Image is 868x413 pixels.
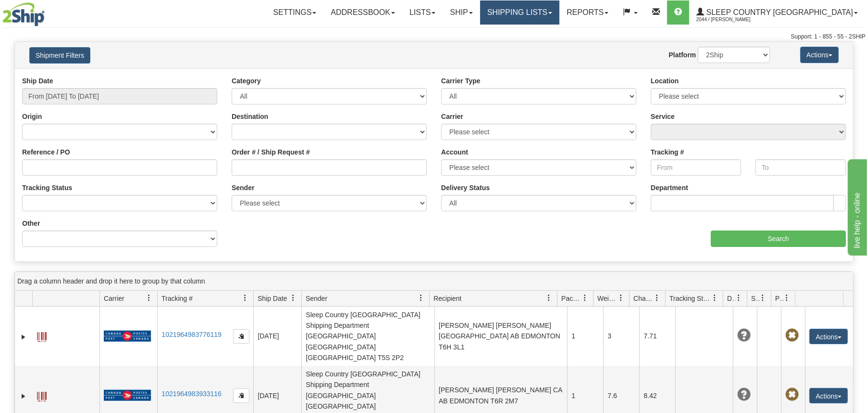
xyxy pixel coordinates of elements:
[232,112,268,121] label: Destination
[567,307,603,366] td: 1
[323,0,402,25] a: Addressbook
[670,294,711,303] span: Tracking Status
[597,294,618,303] span: Weight
[37,328,47,343] a: Label
[779,290,795,306] a: Pickup Status filter column settings
[402,0,443,25] a: Lists
[2,33,866,41] div: Support: 1 - 855 - 55 - 2SHIP
[285,290,301,306] a: Ship Date filter column settings
[727,294,735,303] span: Delivery Status
[161,390,222,398] a: 1021964983933116
[232,147,310,157] label: Order # / Ship Request #
[613,290,629,306] a: Weight filter column settings
[104,294,124,303] span: Carrier
[104,330,151,342] img: 20 - Canada Post
[22,76,53,86] label: Ship Date
[266,0,323,25] a: Settings
[689,0,865,25] a: Sleep Country [GEOGRAPHIC_DATA] 2044 / [PERSON_NAME]
[19,391,28,401] a: Expand
[639,307,675,366] td: 7.71
[651,112,675,121] label: Service
[161,331,222,338] a: 1021964983776119
[846,157,867,256] iframe: chat widget
[37,387,47,403] a: Label
[651,183,688,193] label: Department
[161,294,193,303] span: Tracking #
[785,329,799,342] span: Pickup Not Assigned
[704,8,853,16] span: Sleep Country [GEOGRAPHIC_DATA]
[707,290,723,306] a: Tracking Status filter column settings
[22,112,42,121] label: Origin
[441,183,490,193] label: Delivery Status
[480,0,559,25] a: Shipping lists
[785,388,799,401] span: Pickup Not Assigned
[755,290,771,306] a: Shipment Issues filter column settings
[7,6,89,17] div: live help - online
[232,183,254,193] label: Sender
[141,290,157,306] a: Carrier filter column settings
[306,294,327,303] span: Sender
[559,0,616,25] a: Reports
[22,219,40,228] label: Other
[301,307,434,366] td: Sleep Country [GEOGRAPHIC_DATA] Shipping Department [GEOGRAPHIC_DATA] [GEOGRAPHIC_DATA] [GEOGRAPH...
[258,294,287,303] span: Ship Date
[22,147,70,157] label: Reference / PO
[434,307,568,366] td: [PERSON_NAME] [PERSON_NAME] [GEOGRAPHIC_DATA] AB EDMONTON T6H 3L1
[775,294,783,303] span: Pickup Status
[737,329,751,342] span: Unknown
[651,159,741,176] input: From
[577,290,593,306] a: Packages filter column settings
[232,76,261,86] label: Category
[731,290,747,306] a: Delivery Status filter column settings
[737,388,751,401] span: Unknown
[751,294,759,303] span: Shipment Issues
[233,388,249,403] button: Copy to clipboard
[237,290,253,306] a: Tracking # filter column settings
[651,76,679,86] label: Location
[541,290,557,306] a: Recipient filter column settings
[696,15,769,25] span: 2044 / [PERSON_NAME]
[253,307,301,366] td: [DATE]
[15,272,853,291] div: grid grouping header
[413,290,429,306] a: Sender filter column settings
[756,159,846,176] input: To
[809,329,848,344] button: Actions
[443,0,480,25] a: Ship
[651,147,684,157] label: Tracking #
[800,47,839,63] button: Actions
[441,76,480,86] label: Carrier Type
[22,183,72,193] label: Tracking Status
[434,294,461,303] span: Recipient
[603,307,639,366] td: 3
[2,2,45,26] img: logo2044.jpg
[633,294,654,303] span: Charge
[233,329,249,344] button: Copy to clipboard
[29,47,90,64] button: Shipment Filters
[441,112,463,121] label: Carrier
[19,332,28,342] a: Expand
[711,231,846,247] input: Search
[649,290,665,306] a: Charge filter column settings
[104,389,151,401] img: 20 - Canada Post
[561,294,582,303] span: Packages
[669,50,696,60] label: Platform
[809,388,848,403] button: Actions
[441,147,468,157] label: Account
